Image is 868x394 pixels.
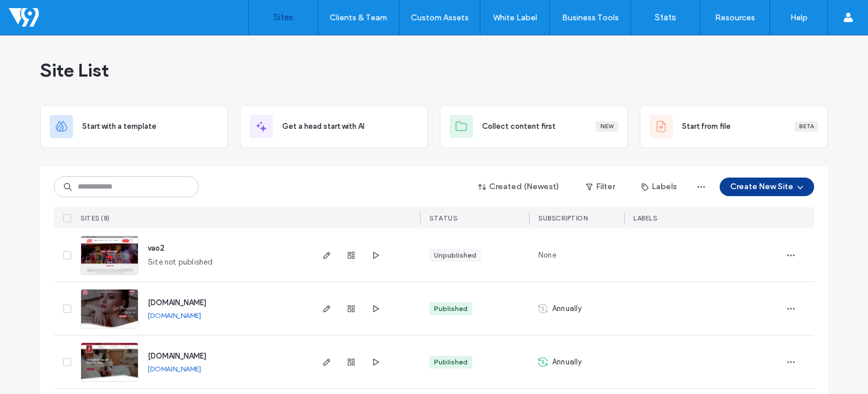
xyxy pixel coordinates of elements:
[148,244,165,252] a: vao2
[82,121,156,132] span: Start with a template
[330,13,387,23] label: Clients & Team
[538,214,588,222] span: SUBSCRIPTION
[40,59,109,82] span: Site List
[574,178,626,196] button: Filter
[282,121,364,132] span: Get a head start with AI
[434,357,468,367] div: Published
[468,178,570,196] button: Created (Newest)
[148,352,206,360] a: [DOMAIN_NAME]
[81,214,110,222] span: SITES (8)
[552,303,582,315] span: Annually
[40,105,228,148] div: Start with a template
[434,303,468,314] div: Published
[552,356,582,368] span: Annually
[682,121,731,132] span: Start from file
[655,12,676,23] label: Stats
[631,178,687,196] button: Labels
[429,214,457,222] span: STATUS
[562,13,619,23] label: Business Tools
[273,12,293,23] label: Sites
[148,364,201,373] a: [DOMAIN_NAME]
[794,121,818,132] div: Beta
[148,311,201,320] a: [DOMAIN_NAME]
[720,178,814,196] button: Create New Site
[633,214,657,222] span: LABELS
[411,13,469,23] label: Custom Assets
[596,121,618,132] div: New
[715,13,755,23] label: Resources
[148,298,206,307] a: [DOMAIN_NAME]
[640,105,828,148] div: Start from fileBeta
[493,13,537,23] label: White Label
[482,121,556,132] span: Collect content first
[440,105,628,148] div: Collect content firstNew
[434,250,476,261] div: Unpublished
[538,250,556,261] span: None
[240,105,428,148] div: Get a head start with AI
[790,13,808,23] label: Help
[148,256,213,268] span: Site not published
